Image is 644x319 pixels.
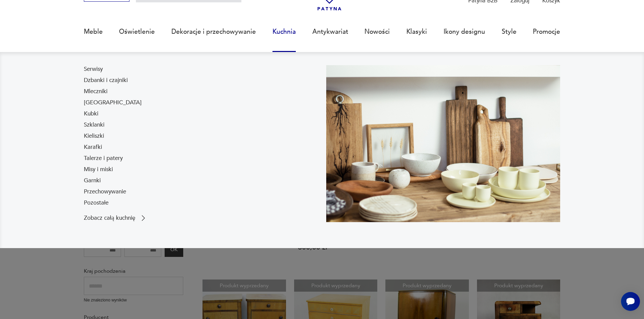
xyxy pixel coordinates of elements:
[84,76,128,84] a: Dzbanki i czajniki
[84,215,135,221] p: Zobacz całą kuchnię
[84,154,123,162] a: Talerze i patery
[84,132,104,140] a: Kieliszki
[84,143,102,151] a: Karafki
[406,16,427,47] a: Klasyki
[84,165,113,174] a: Misy i miski
[84,188,126,196] a: Przechowywanie
[326,65,560,222] img: b2f6bfe4a34d2e674d92badc23dc4074.jpg
[119,16,155,47] a: Oświetlenie
[171,16,256,47] a: Dekoracje i przechowywanie
[84,177,101,185] a: Garnki
[621,292,640,311] iframe: Smartsupp widget button
[84,65,103,73] a: Serwisy
[502,16,517,47] a: Style
[84,199,109,207] a: Pozostałe
[84,121,104,129] a: Szklanki
[533,16,560,47] a: Promocje
[84,99,142,107] a: [GEOGRAPHIC_DATA]
[312,16,348,47] a: Antykwariat
[84,214,147,222] a: Zobacz całą kuchnię
[84,16,103,47] a: Meble
[272,16,296,47] a: Kuchnia
[84,110,98,118] a: Kubki
[444,16,485,47] a: Ikony designu
[364,16,390,47] a: Nowości
[84,87,108,96] a: Mleczniki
